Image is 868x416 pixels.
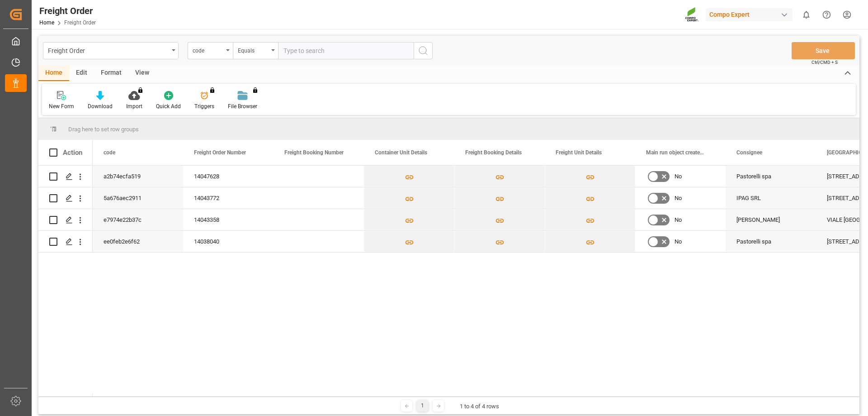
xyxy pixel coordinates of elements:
div: a2b74ecfa519 [93,166,183,187]
div: Equals [238,44,269,55]
button: Help Center [816,5,837,25]
button: search button [414,42,433,59]
div: Press SPACE to select this row. [38,209,93,231]
div: Press SPACE to select this row. [38,231,93,253]
span: Freight Order Number [194,149,246,156]
span: No [675,188,682,209]
button: Compo Expert [706,6,796,23]
div: View [128,66,156,81]
span: Drag here to set row groups [68,126,139,133]
div: Pastorelli spa [726,231,816,252]
a: Home [39,19,54,26]
div: Action [63,148,82,157]
div: [PERSON_NAME] [726,209,816,230]
div: Compo Expert [706,8,793,21]
div: Pastorelli spa [726,166,816,187]
button: open menu [233,42,278,59]
div: Quick Add [156,102,181,110]
button: open menu [43,42,179,59]
span: Ctrl/CMD + S [811,59,838,66]
div: 14038040 [183,231,274,252]
span: Freight Booking Number [284,149,344,156]
div: Download [88,102,113,110]
div: 14047628 [183,166,274,187]
div: New Form [49,102,74,110]
div: 14043358 [183,209,274,230]
div: 14043772 [183,187,274,209]
div: 1 to 4 of 4 rows [460,402,499,411]
div: 5a676aec2911 [93,187,183,209]
div: Freight Order [48,44,169,56]
span: Consignee [736,149,762,156]
div: code [193,44,223,55]
div: Format [94,66,128,81]
button: open menu [188,42,233,59]
span: No [675,231,682,252]
div: Press SPACE to select this row. [38,187,93,209]
div: IPAG SRL [726,187,816,209]
div: Home [38,66,69,81]
span: No [675,166,682,187]
span: Freight Booking Details [465,149,522,156]
span: Main run object created Status [646,149,707,156]
button: show 0 new notifications [796,5,816,25]
span: No [675,210,682,230]
input: Type to search [278,42,414,59]
div: Edit [69,66,94,81]
div: ee0feb2e6f62 [93,231,183,252]
span: Freight Unit Details [556,149,602,156]
div: Freight Order [39,4,96,18]
span: Container Unit Details [375,149,427,156]
div: Press SPACE to select this row. [38,166,93,187]
button: Save [792,42,855,59]
img: Screenshot%202023-09-29%20at%2010.02.21.png_1712312052.png [685,7,699,23]
span: code [104,149,115,156]
div: e7974e22b37c [93,209,183,230]
div: 1 [417,400,428,411]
